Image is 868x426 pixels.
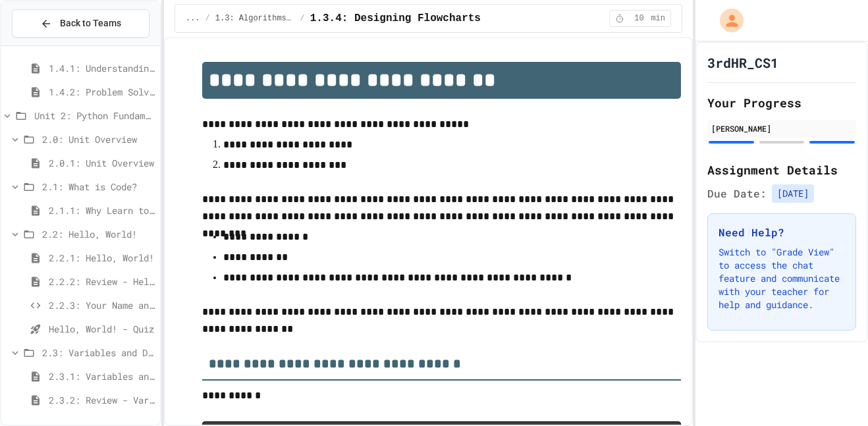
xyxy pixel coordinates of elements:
[49,275,155,288] span: 2.2.2: Review - Hello, World!
[42,180,155,194] span: 2.1: What is Code?
[707,93,856,112] h2: Your Progress
[49,203,155,217] span: 2.1.1: Why Learn to Program?
[706,5,747,36] div: My Account
[49,298,155,312] span: 2.2.3: Your Name and Favorite Movie
[49,393,155,407] span: 2.3.2: Review - Variables and Data Types
[49,85,155,99] span: 1.4.2: Problem Solving Reflection
[215,13,295,24] span: 1.3: Algorithms - from Pseudocode to Flowcharts
[205,13,210,24] span: /
[711,122,852,134] div: [PERSON_NAME]
[651,13,665,24] span: min
[310,11,481,26] span: 1.3.4: Designing Flowcharts
[719,246,845,311] p: Switch to "Grade View" to access the chat feature and communicate with your teacher for help and ...
[707,186,767,201] span: Due Date:
[49,322,155,336] span: Hello, World! - Quiz
[772,184,814,203] span: [DATE]
[49,61,155,75] span: 1.4.1: Understanding Games with Flowcharts
[707,161,856,179] h2: Assignment Details
[707,53,778,72] h1: 3rdHR_CS1
[300,13,305,24] span: /
[186,13,200,24] span: ...
[49,156,155,170] span: 2.0.1: Unit Overview
[719,225,845,240] h3: Need Help?
[49,369,155,383] span: 2.3.1: Variables and Data Types
[42,227,155,241] span: 2.2: Hello, World!
[60,16,121,30] span: Back to Teams
[628,13,649,24] span: 10
[42,132,155,146] span: 2.0: Unit Overview
[34,109,155,122] span: Unit 2: Python Fundamentals
[42,346,155,359] span: 2.3: Variables and Data Types
[12,9,149,38] button: Back to Teams
[49,251,155,265] span: 2.2.1: Hello, World!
